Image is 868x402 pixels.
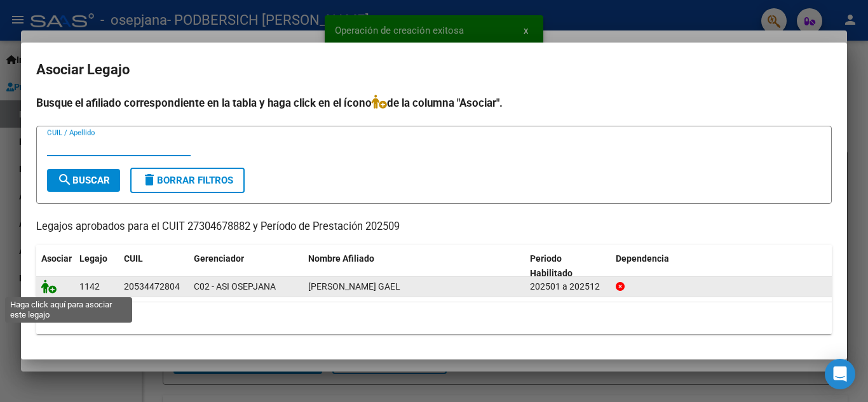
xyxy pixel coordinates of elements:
[130,168,245,193] button: Borrar Filtros
[525,245,611,287] datatable-header-cell: Periodo Habilitado
[47,169,120,192] button: Buscar
[194,253,244,264] span: Gerenciador
[36,245,74,287] datatable-header-cell: Asociar
[124,279,180,294] div: 20534472804
[119,245,189,287] datatable-header-cell: CUIL
[142,172,157,187] mat-icon: delete
[79,253,107,264] span: Legajo
[194,281,276,291] span: C02 - ASI OSEPJANA
[825,359,855,389] div: Open Intercom Messenger
[36,302,832,334] div: 1 registros
[303,245,525,287] datatable-header-cell: Nombre Afiliado
[36,95,832,111] h4: Busque el afiliado correspondiente en la tabla y haga click en el ícono de la columna "Asociar".
[36,58,832,82] h2: Asociar Legajo
[189,245,303,287] datatable-header-cell: Gerenciador
[308,281,400,291] span: ORELLANA SEBASTIAN GAEL
[36,219,832,235] p: Legajos aprobados para el CUIT 27304678882 y Período de Prestación 202509
[57,172,72,187] mat-icon: search
[79,281,100,291] span: 1142
[124,253,143,264] span: CUIL
[611,245,832,287] datatable-header-cell: Dependencia
[308,253,374,264] span: Nombre Afiliado
[616,253,669,264] span: Dependencia
[57,175,110,186] span: Buscar
[142,175,233,186] span: Borrar Filtros
[74,245,119,287] datatable-header-cell: Legajo
[530,253,573,278] span: Periodo Habilitado
[41,253,72,264] span: Asociar
[530,279,606,294] div: 202501 a 202512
